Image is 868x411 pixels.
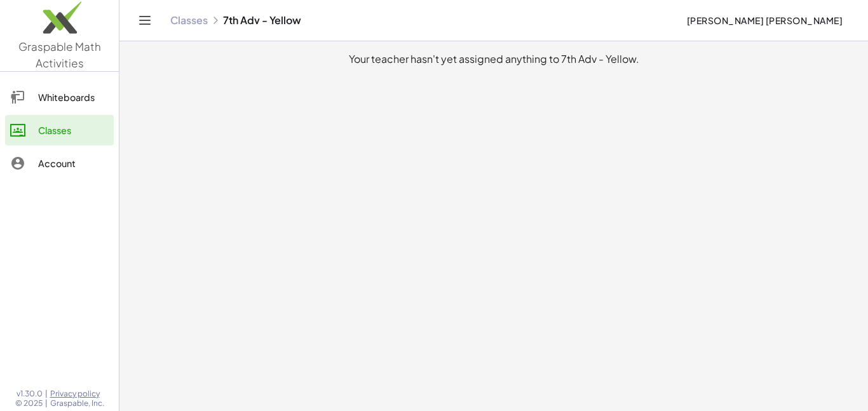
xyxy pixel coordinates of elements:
[5,115,114,145] a: Classes
[50,389,104,399] a: Privacy policy
[15,398,43,408] span: © 2025
[38,90,109,105] div: Whiteboards
[5,82,114,112] a: Whiteboards
[676,9,853,32] button: [PERSON_NAME] [PERSON_NAME]
[5,148,114,179] a: Account
[170,14,208,27] a: Classes
[135,10,155,30] button: Toggle navigation
[130,51,858,67] div: Your teacher hasn't yet assigned anything to 7th Adv - Yellow.
[38,156,109,171] div: Account
[38,123,109,138] div: Classes
[17,389,43,399] span: v1.30.0
[45,389,48,399] span: |
[18,39,101,70] span: Graspable Math Activities
[45,398,48,408] span: |
[686,15,843,26] span: [PERSON_NAME] [PERSON_NAME]
[50,398,104,408] span: Graspable, Inc.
